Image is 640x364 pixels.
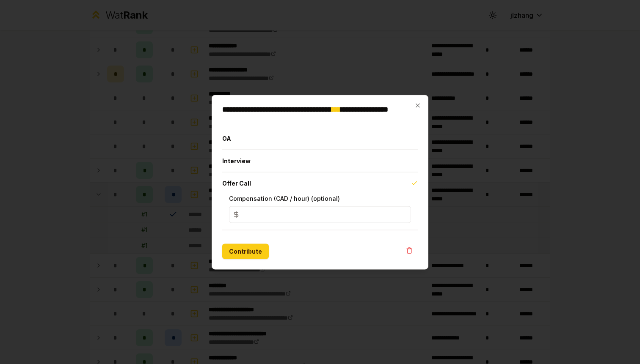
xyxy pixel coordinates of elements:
button: Contribute [222,244,269,259]
button: OA [222,127,418,149]
label: Compensation (CAD / hour) (optional) [229,194,340,202]
div: Offer Call [222,194,418,230]
button: Offer Call [222,172,418,194]
button: Interview [222,150,418,172]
